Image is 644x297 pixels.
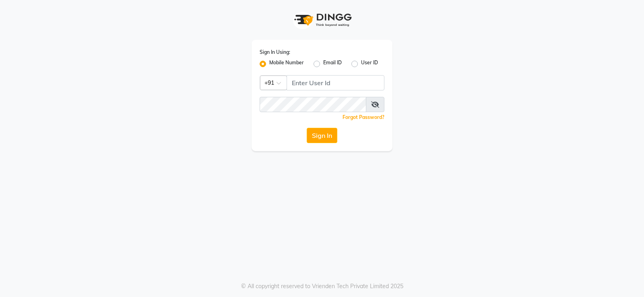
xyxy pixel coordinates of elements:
[260,97,366,112] input: Username
[323,59,342,69] label: Email ID
[287,75,384,90] input: Username
[269,59,304,69] label: Mobile Number
[343,114,384,120] a: Forgot Password?
[260,49,290,56] label: Sign In Using:
[361,59,378,69] label: User ID
[307,128,337,143] button: Sign In
[290,8,354,32] img: logo1.svg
